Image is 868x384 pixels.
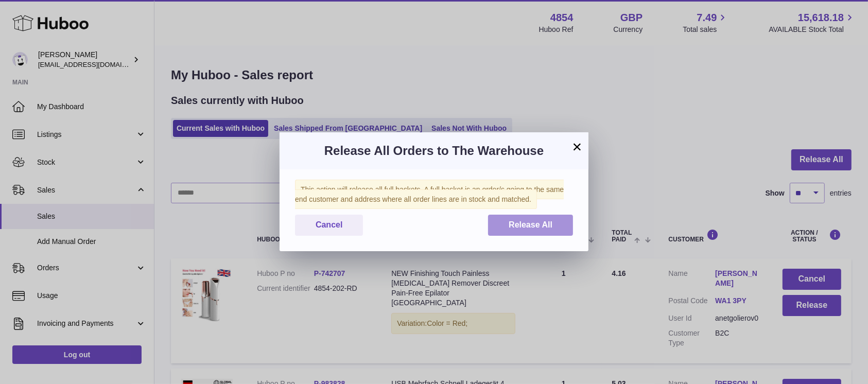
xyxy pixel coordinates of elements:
[488,215,573,236] button: Release All
[295,215,363,236] button: Cancel
[509,220,552,229] span: Release All
[316,220,342,229] span: Cancel
[295,180,564,209] span: This action will release all full baskets. A full basket is an order/s going to the same end cust...
[295,143,573,159] h3: Release All Orders to The Warehouse
[571,141,583,153] button: ×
